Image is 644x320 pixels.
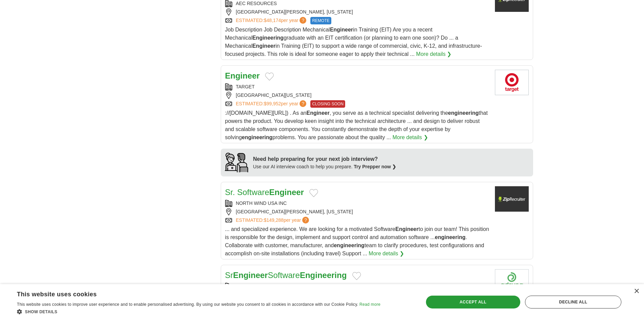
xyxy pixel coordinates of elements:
[253,155,397,163] div: Need help preparing for your next job interview?
[17,308,380,315] div: Show details
[300,271,347,280] strong: Engineering
[495,186,529,212] img: Company logo
[225,208,490,215] div: [GEOGRAPHIC_DATA][PERSON_NAME], [US_STATE]
[392,133,428,142] a: More details ❯
[264,18,281,23] span: $48,174
[253,163,397,170] div: Use our AI interview coach to help you prepare.
[354,164,397,169] a: Try Prepper now ❯
[448,110,479,116] strong: engineering
[225,110,488,140] span: ://[DOMAIN_NAME][URL]) . As an , you serve as a technical specialist delivering the that powers t...
[300,17,306,24] span: ?
[236,17,308,24] a: ESTIMATED:$48,174per year?
[310,17,331,24] span: REMOTE
[359,302,380,307] a: Read more, opens a new window
[17,288,363,298] div: This website uses cookies
[17,302,358,307] span: This website uses cookies to improve user experience and to enable personalised advertising. By u...
[302,217,309,223] span: ?
[330,27,353,33] strong: Engineer
[225,226,489,256] span: ... and specialized experience. We are looking for a motivated Software to join our team! This po...
[269,188,304,197] strong: Engineer
[435,234,466,240] strong: engineering
[310,100,345,108] span: CLOSING SOON
[233,271,268,280] strong: Engineer
[334,242,364,248] strong: engineering
[369,250,404,258] a: More details ❯
[225,92,490,99] div: [GEOGRAPHIC_DATA][US_STATE]
[225,71,260,80] a: Engineer
[236,100,308,108] a: ESTIMATED:$99,952per year?
[525,296,621,308] div: Decline all
[352,272,361,280] button: Add to favorite jobs
[236,217,311,224] a: ESTIMATED:$149,288per year?
[495,269,529,295] img: Company logo
[300,100,306,107] span: ?
[309,189,318,197] button: Add to favorite jobs
[225,8,490,16] div: [GEOGRAPHIC_DATA][PERSON_NAME], [US_STATE]
[225,188,304,197] a: Sr. SoftwareEngineer
[225,271,347,280] a: SrEngineerSoftwareEngineering
[395,226,418,232] strong: Engineer
[242,134,272,140] strong: engineering
[25,310,57,314] span: Show details
[495,70,529,95] img: Target logo
[306,110,329,116] strong: Engineer
[236,84,255,89] a: TARGET
[225,283,490,290] div: ANYWHERE REAL ESTATE
[265,72,274,81] button: Add to favorite jobs
[225,200,490,207] div: NORTH WIND USA INC
[252,35,283,41] strong: Engineering
[225,27,482,57] span: Job Description Job Description Mechanical in Training (EIT) Are you a recent Mechanical graduate...
[252,43,275,49] strong: Engineer
[634,289,639,294] div: Close
[416,50,452,58] a: More details ❯
[426,296,520,308] div: Accept all
[264,101,281,106] span: $99,952
[264,217,283,223] span: $149,288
